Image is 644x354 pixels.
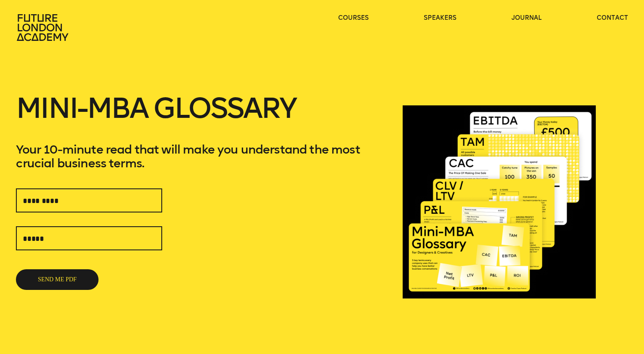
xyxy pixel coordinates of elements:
a: contact [597,14,628,22]
a: courses [338,14,369,22]
button: SEND ME PDF [16,269,99,290]
h1: Mini-MBA Glossary [16,95,386,143]
a: journal [512,14,542,22]
a: speakers [424,14,456,22]
p: Your 10-minute read that will make you understand the most crucial business terms. [16,143,386,170]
